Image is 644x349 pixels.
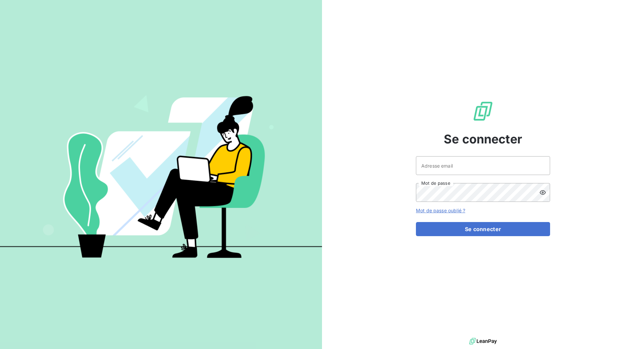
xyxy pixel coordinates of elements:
input: placeholder [416,156,550,175]
img: logo [469,336,497,346]
span: Se connecter [444,130,522,148]
button: Se connecter [416,222,550,236]
a: Mot de passe oublié ? [416,208,465,213]
img: Logo LeanPay [472,100,494,122]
